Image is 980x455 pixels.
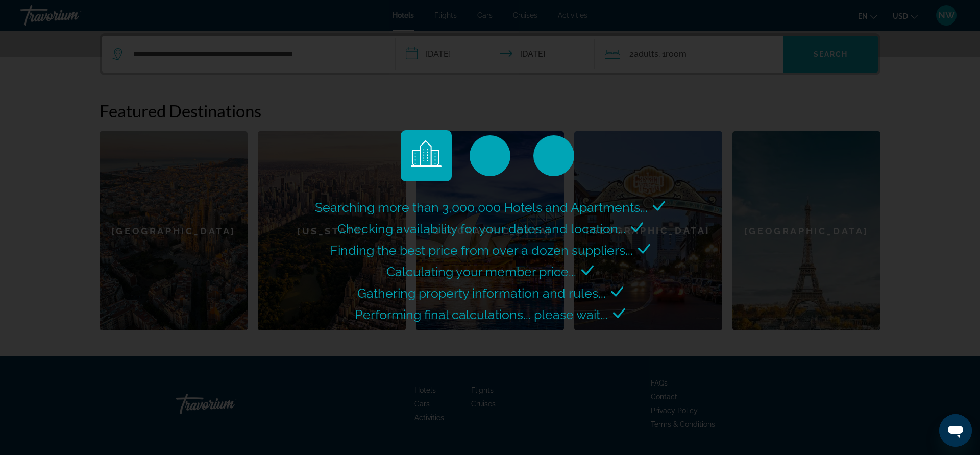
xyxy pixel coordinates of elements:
span: Checking availability for your dates and location... [337,221,626,236]
span: Gathering property information and rules... [357,285,606,301]
span: Performing final calculations... please wait... [355,307,608,322]
span: Searching more than 3,000,000 Hotels and Apartments... [315,200,648,215]
span: Calculating your member price... [386,264,576,279]
iframe: Button to launch messaging window [939,414,972,447]
span: Finding the best price from over a dozen suppliers... [330,243,633,258]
